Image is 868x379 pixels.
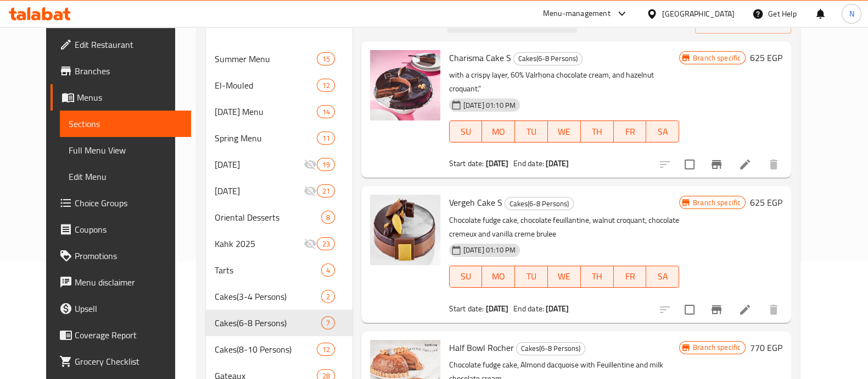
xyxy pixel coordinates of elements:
[206,151,352,178] div: [DATE]19
[651,124,675,140] span: SA
[618,124,642,140] span: FR
[51,84,191,111] a: Menus
[317,80,334,91] span: 12
[51,243,191,269] a: Promotions
[51,295,191,322] a: Upsell
[215,131,317,145] span: Spring Menu
[210,15,283,31] h2: Menu sections
[215,79,317,92] div: El-Mouled
[459,100,520,111] span: [DATE] 01:10 PM
[678,153,701,176] span: Select to update
[51,58,191,84] a: Branches
[69,117,182,130] span: Sections
[581,266,614,288] button: TH
[51,348,191,375] a: Grocery Checklist
[614,120,647,142] button: FR
[215,343,317,356] span: Cakes(8-10 Persons)
[206,310,352,336] div: Cakes(6-8 Persons)7
[678,298,701,321] span: Select to update
[75,249,182,262] span: Promotions
[646,266,679,288] button: SA
[449,213,679,241] p: Chocolate fudge cake, chocolate feuillantine, walnut croquant, chocolate cremeux and vanilla crem...
[581,120,614,142] button: TH
[317,239,334,249] span: 23
[546,156,569,171] b: [DATE]
[519,124,544,140] span: TU
[449,156,484,171] span: Start date:
[75,223,182,236] span: Coupons
[688,53,745,63] span: Branch specific
[51,216,191,243] a: Coupons
[215,52,317,65] span: Summer Menu
[519,268,544,284] span: TU
[215,184,304,197] div: Ramadan 2024
[688,197,745,208] span: Branch specific
[454,124,478,140] span: SU
[704,17,782,30] span: Manage items
[75,302,182,315] span: Upsell
[703,151,730,178] button: Branch-specific-item
[449,266,483,288] button: SU
[317,158,334,171] div: items
[361,15,421,31] h2: Menu items
[449,301,484,316] span: Start date:
[703,296,730,323] button: Branch-specific-item
[760,296,787,323] button: delete
[317,131,334,145] div: items
[548,120,581,142] button: WE
[517,342,585,355] span: Cakes(6-8 Persons)
[51,322,191,348] a: Coverage Report
[482,120,515,142] button: MO
[206,46,352,72] div: Summer Menu15
[60,137,191,163] a: Full Menu View
[651,268,675,284] span: SA
[750,50,782,65] h6: 625 EGP
[75,38,182,51] span: Edit Restaurant
[585,124,609,140] span: TH
[546,301,569,316] b: [DATE]
[505,197,574,210] div: Cakes(6-8 Persons)
[552,268,576,284] span: WE
[548,266,581,288] button: WE
[317,105,334,118] div: items
[750,340,782,355] h6: 770 EGP
[206,98,352,125] div: [DATE] Menu14
[486,124,511,140] span: MO
[321,290,335,303] div: items
[69,170,182,183] span: Edit Menu
[449,68,679,96] p: with a crispy layer, 60% Valrhona chocolate cream, and hazelnut croquant."
[614,266,647,288] button: FR
[370,195,440,265] img: Vergeh Cake S
[454,268,478,284] span: SU
[515,266,548,288] button: TU
[513,301,544,316] span: End date:
[585,268,609,284] span: TH
[215,290,321,303] span: Cakes(3-4 Persons)
[206,283,352,310] div: Cakes(3-4 Persons)2
[206,230,352,257] div: Kahk 202523
[321,263,335,277] div: items
[515,120,548,142] button: TU
[662,8,735,20] div: [GEOGRAPHIC_DATA]
[317,237,334,250] div: items
[449,339,514,356] span: Half Bowl Rocher
[750,195,782,210] h6: 625 EGP
[215,211,321,224] span: Oriental Desserts
[321,211,335,224] div: items
[738,303,752,316] a: Edit menu item
[370,50,440,120] img: Charisma Cake S
[206,72,352,98] div: El-Mouled12
[215,158,304,171] span: [DATE]
[51,190,191,216] a: Choice Groups
[317,79,334,92] div: items
[215,237,304,250] span: Kahk 2025
[760,151,787,178] button: delete
[486,156,509,171] b: [DATE]
[304,158,317,171] svg: Inactive section
[322,265,334,276] span: 4
[514,52,582,65] span: Cakes(6-8 Persons)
